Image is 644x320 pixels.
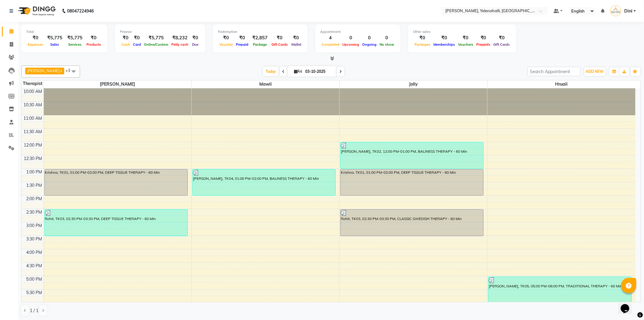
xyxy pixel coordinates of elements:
span: Vouchers [457,42,475,47]
button: ADD NEW [584,67,605,76]
span: Gift Cards [270,42,289,47]
div: 3:30 PM [25,236,44,242]
div: ₹0 [218,34,234,41]
div: 5:00 PM [25,276,44,283]
span: Today [263,67,278,76]
div: ₹0 [413,34,432,41]
div: Total [26,29,103,34]
span: Fri [292,69,303,74]
span: Wallet [289,42,303,47]
div: 4:30 PM [25,263,44,269]
span: ADD NEW [586,69,604,74]
div: 12:30 PM [23,155,44,162]
div: Appointment [320,29,396,34]
div: 0 [361,34,378,41]
div: 11:30 AM [23,129,44,135]
div: [PERSON_NAME], TK05, 05:00 PM-06:00 PM, TRADITIONAL THERAPY - 60 Min [488,277,632,303]
div: ₹0 [457,34,475,41]
div: 12:00 PM [23,142,44,148]
div: ₹0 [85,34,103,41]
span: Voucher [218,42,234,47]
div: ₹0 [432,34,457,41]
span: Ongoing [361,42,378,47]
div: 0 [378,34,396,41]
span: Products [85,42,103,47]
span: Completed [320,42,341,47]
div: [PERSON_NAME], TK04, 01:00 PM-02:00 PM, BALINESS THERAPY - 60 Min [193,169,335,195]
span: No show [378,42,396,47]
div: Other sales [413,29,512,34]
div: ₹0 [120,34,131,41]
div: Finance [120,29,201,34]
div: ₹0 [270,34,289,41]
div: 2:00 PM [25,196,44,202]
div: Krishna, TK01, 01:00 PM-02:00 PM, DEEP TISSUE THERAPY - 60 Min [341,169,483,195]
b: 08047224946 [67,2,94,20]
span: Sales [49,42,61,47]
span: Mawii [192,80,339,88]
div: 0 [341,34,361,41]
div: ₹0 [492,34,512,41]
span: +3 [65,68,75,73]
div: ₹5,775 [65,34,85,41]
div: ₹0 [190,34,201,41]
img: Dini [611,5,621,16]
div: ₹2,857 [250,34,270,41]
img: logo [16,2,57,20]
span: [PERSON_NAME] [44,80,191,88]
div: Rohit, TK03, 02:30 PM-03:30 PM, CLASSIC SWEDISH THERAPY - 60 Min [341,210,483,236]
a: x [60,68,62,73]
div: ₹5,775 [45,34,65,41]
span: Prepaid [234,42,250,47]
span: Card [131,42,142,47]
span: Memberships [432,42,457,47]
div: 10:30 AM [23,102,44,108]
div: Rohit, TK03, 02:30 PM-03:30 PM, DEEP TISSUE THERAPY - 60 Min [45,210,187,236]
span: Jolly [340,80,487,88]
span: Services [67,42,83,47]
iframe: chat widget [618,296,638,314]
span: Hruaii [488,80,635,88]
div: ₹0 [289,34,303,41]
div: 5:30 PM [25,290,44,296]
input: 2025-10-03 [303,67,334,76]
div: 1:30 PM [25,182,44,189]
span: Expenses [26,42,45,47]
span: Package [251,42,268,47]
span: Online/Custom [142,42,170,47]
div: ₹5,775 [142,34,170,41]
span: [PERSON_NAME] [27,68,60,73]
div: [PERSON_NAME], TK02, 12:00 PM-01:00 PM, BALINESS THERAPY - 60 Min [341,142,483,169]
span: Packages [413,42,432,47]
span: Upcoming [341,42,361,47]
div: 4 [320,34,341,41]
input: Search Appointment [527,67,581,76]
div: ₹0 [475,34,492,41]
div: Therapist [22,80,44,87]
div: 11:00 AM [23,115,44,122]
span: Prepaids [475,42,492,47]
span: Gift Cards [492,42,512,47]
div: ₹0 [234,34,250,41]
div: ₹8,232 [170,34,190,41]
div: 1:00 PM [25,169,44,175]
div: 10:00 AM [23,88,44,95]
span: Cash [120,42,131,47]
span: Dini [624,8,632,14]
div: ₹0 [26,34,45,41]
span: Petty cash [170,42,190,47]
span: Due [191,42,200,47]
span: 1 / 1 [30,308,38,314]
div: ₹0 [131,34,142,41]
div: 3:00 PM [25,222,44,229]
div: Krishna, TK01, 01:00 PM-02:00 PM, DEEP TISSUE THERAPY - 60 Min [45,169,187,195]
div: Redemption [218,29,303,34]
div: 2:30 PM [25,209,44,215]
div: 4:00 PM [25,249,44,256]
